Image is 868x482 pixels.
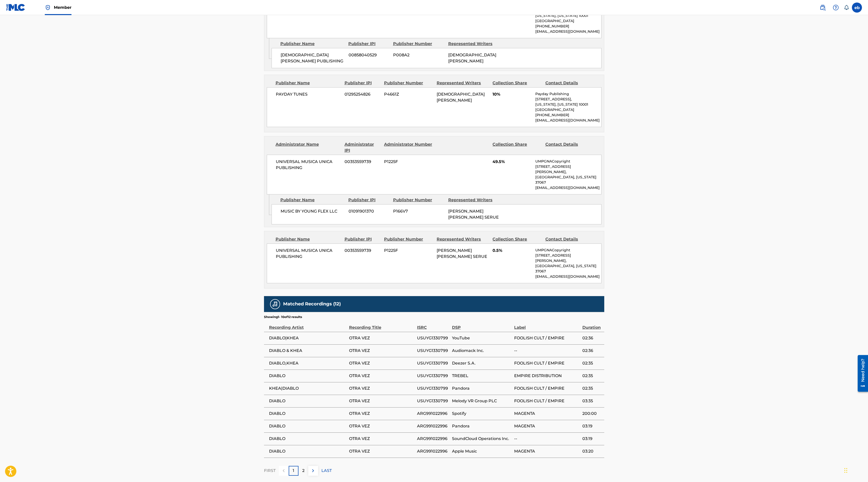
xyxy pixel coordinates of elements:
p: FIRST [264,468,276,474]
div: Publisher Name [280,197,345,203]
div: Publisher Number [393,197,444,203]
div: Publisher Name [276,80,341,86]
div: Help [831,3,841,13]
span: 02:35 [582,385,602,391]
p: [EMAIL_ADDRESS][DOMAIN_NAME] [535,118,601,123]
img: MLC Logo [6,4,25,11]
span: 03:19 [582,423,602,429]
span: ARG991022996 [417,423,449,429]
span: OTRA VEZ [349,436,414,442]
div: Collection Share [493,141,541,153]
p: Showing 1 - 10 of 12 results [264,315,302,319]
p: [GEOGRAPHIC_DATA] [535,18,601,24]
span: FOOLISH CULT / EMPIRE [514,360,580,366]
span: P4661Z [384,91,433,97]
span: 49.5% [493,159,532,165]
span: OTRA VEZ [349,423,414,429]
span: FOOLISH CULT / EMPIRE [514,385,580,391]
div: Administrator Number [384,141,433,153]
p: [US_STATE], [US_STATE] 10001 [535,102,601,107]
span: ARG991022996 [417,436,449,442]
p: [GEOGRAPHIC_DATA], [US_STATE] 37067 [535,263,601,274]
div: Publisher Number [384,236,433,242]
p: LAST [321,468,332,474]
div: Notifications [844,5,849,10]
span: PAYDAY TUNES [276,91,341,97]
div: Contact Details [545,236,594,242]
div: Represented Writers [448,41,500,47]
div: Publisher IPI [348,41,389,47]
span: Apple Music [452,448,512,454]
span: 0.5% [493,248,532,254]
div: Label [514,319,580,331]
span: OTRA VEZ [349,348,414,354]
div: Drag [844,463,847,478]
span: Pandora [452,423,512,429]
span: DIABLO,KHEA [269,360,347,366]
p: [GEOGRAPHIC_DATA], [US_STATE] 37067 [535,175,601,185]
span: 00858040529 [349,52,389,58]
p: UMPGNACopyright [535,159,601,164]
p: [EMAIL_ADDRESS][DOMAIN_NAME] [535,185,601,190]
span: DIABLO [269,436,347,442]
span: USUYG1330799 [417,373,449,379]
span: DIABLO [269,423,347,429]
p: [PHONE_NUMBER] [535,24,601,29]
span: 02:35 [582,360,602,366]
span: UNIVERSAL MUSICA UNICA PUBLISHING [276,159,341,171]
img: right [310,468,316,474]
p: [PHONE_NUMBER] [535,112,601,118]
div: Collection Share [493,236,541,242]
div: Publisher IPI [345,236,380,242]
span: MAGENTA [514,448,580,454]
span: KHEA|DIABLO [269,385,347,391]
span: 01091901370 [349,208,389,214]
div: User Menu [852,3,862,13]
div: Collection Share [493,80,541,86]
p: [GEOGRAPHIC_DATA] [535,107,601,112]
span: FOOLISH CULT / EMPIRE [514,398,580,404]
div: Publisher Name [276,236,341,242]
span: 01295254826 [345,91,380,97]
span: 00353559739 [345,159,380,165]
span: MAGENTA [514,411,580,417]
span: ARG991022996 [417,411,449,417]
span: USUYG1330799 [417,335,449,341]
span: P166V7 [393,208,444,214]
img: search [820,5,826,11]
span: ARG991022996 [417,448,449,454]
div: Publisher Name [280,41,345,47]
span: DIABLO [269,448,347,454]
span: DIABLO|KHEA [269,335,347,341]
span: MAGENTA [514,423,580,429]
img: Matched Recordings [272,301,278,307]
span: TREBEL [452,373,512,379]
span: DIABLO [269,411,347,417]
span: -- [514,348,580,354]
span: [PERSON_NAME] [PERSON_NAME] SERUE [448,209,499,220]
span: Pandora [452,385,512,391]
span: YouTube [452,335,512,341]
span: MUSIC BY YOUNG FLEX LLC [281,208,345,214]
p: 2 [302,468,305,474]
div: DSP [452,319,512,331]
span: 02:36 [582,335,602,341]
span: 02:35 [582,373,602,379]
div: ISRC [417,319,449,331]
span: USUYG1330799 [417,385,449,391]
span: DIABLO & KHEA [269,348,347,354]
div: Recording Artist [269,319,347,331]
span: OTRA VEZ [349,373,414,379]
img: help [833,5,839,11]
p: Payday Publishing [535,91,601,97]
div: Represented Writers [437,236,489,242]
span: UNIVERSAL MUSICA UNICA PUBLISHING [276,248,341,260]
p: [EMAIL_ADDRESS][DOMAIN_NAME] [535,29,601,34]
span: Audiomack Inc. [452,348,512,354]
p: [STREET_ADDRESS][PERSON_NAME], [535,253,601,263]
span: 03:35 [582,398,602,404]
p: [STREET_ADDRESS], [535,97,601,102]
span: SoundCloud Operations Inc. [452,436,512,442]
div: Represented Writers [448,197,500,203]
